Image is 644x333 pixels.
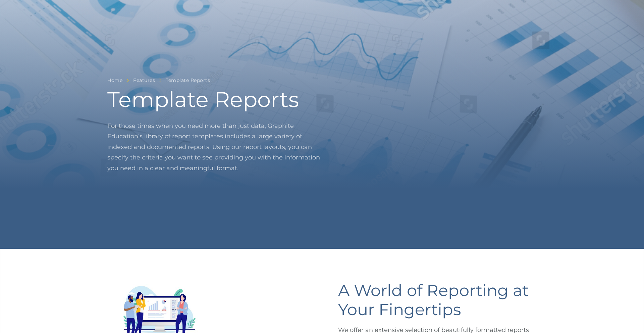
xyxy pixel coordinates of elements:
[133,76,155,85] a: Features
[338,281,537,320] h2: A World of Reporting at Your Fingertips
[166,76,210,85] a: Template Reports
[107,121,322,184] p: For those times when you need more than just data, Graphite Education’s library of report templat...
[107,76,122,85] a: Home
[107,89,299,110] h1: Template Reports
